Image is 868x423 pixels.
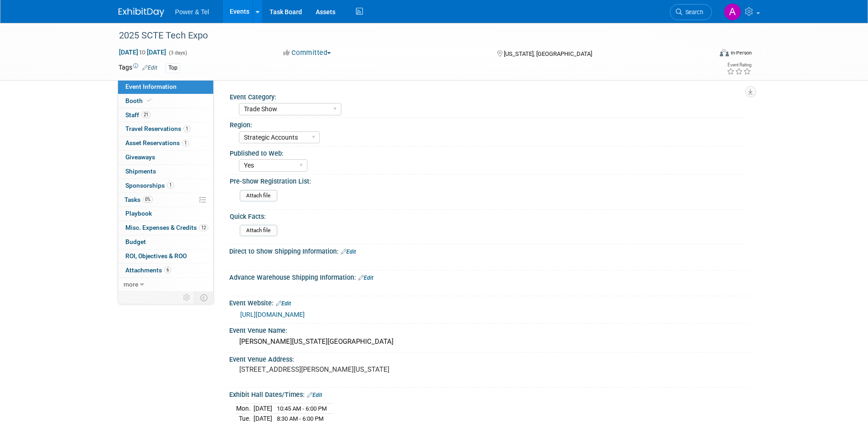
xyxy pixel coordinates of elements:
span: (3 days) [168,50,187,56]
span: 1 [182,140,189,146]
span: Travel Reservations [125,125,190,132]
a: Travel Reservations1 [118,122,213,136]
pre: [STREET_ADDRESS][PERSON_NAME][US_STATE] [239,365,436,374]
a: more [118,278,213,292]
button: Committed [280,48,334,58]
div: Direct to Show Shipping Information: [229,244,750,256]
div: Event Venue Address: [229,352,750,364]
a: Search [670,4,712,20]
span: 1 [183,125,190,132]
span: 6 [164,266,171,273]
span: 21 [141,111,151,118]
div: Event Website: [229,296,750,308]
span: Power & Tel [175,8,209,16]
span: Attachments [125,266,171,274]
span: Sponsorships [125,182,174,189]
span: ROI, Objectives & ROO [125,252,187,260]
a: Sponsorships1 [118,179,213,193]
td: Toggle Event Tabs [194,292,213,304]
span: Budget [125,238,146,245]
a: Edit [142,65,157,71]
span: [DATE] [DATE] [119,48,167,56]
span: [US_STATE], [GEOGRAPHIC_DATA] [504,50,592,57]
div: Event Category: [230,90,746,102]
div: Pre-Show Registration List: [230,174,746,186]
a: Staff21 [118,108,213,122]
a: Budget [118,235,213,249]
span: Booth [125,97,153,104]
div: [PERSON_NAME][US_STATE][GEOGRAPHIC_DATA] [236,335,743,349]
span: Event Information [125,83,177,90]
div: Quick Facts: [230,210,746,221]
div: Region: [230,118,746,130]
div: Advance Warehouse Shipping Information: [229,271,750,282]
img: Alina Dorion [724,3,741,21]
span: Search [682,9,703,16]
span: Playbook [125,210,152,217]
span: 8:30 AM - 6:00 PM [277,415,323,422]
span: 12 [199,224,208,231]
span: Misc. Expenses & Credits [125,224,208,231]
div: Published to Web: [230,146,746,158]
span: Staff [125,111,151,119]
a: ROI, Objectives & ROO [118,249,213,263]
div: Event Venue Name: [229,324,750,335]
a: Edit [341,249,356,255]
a: Playbook [118,207,213,221]
div: In-Person [730,49,752,56]
a: Edit [276,300,291,307]
a: [URL][DOMAIN_NAME] [240,311,305,318]
a: Giveaways [118,151,213,164]
div: 2025 SCTE Tech Expo [116,27,698,44]
td: Mon. [236,403,253,413]
a: Event Information [118,80,213,94]
span: 1 [167,182,174,189]
div: Event Rating [727,63,751,67]
img: ExhibitDay [119,8,164,17]
a: Edit [358,275,373,281]
img: Format-Inperson.png [720,49,729,56]
span: to [138,49,147,56]
div: Top [166,63,180,73]
a: Tasks0% [118,193,213,207]
td: Personalize Event Tab Strip [179,292,195,304]
td: Tags [119,63,157,73]
span: Tasks [124,196,153,203]
span: Giveaways [125,153,155,161]
a: Asset Reservations1 [118,136,213,150]
span: 10:45 AM - 6:00 PM [277,405,327,412]
a: Booth [118,94,213,108]
span: Asset Reservations [125,139,189,146]
div: Event Format [658,48,752,61]
span: Shipments [125,168,156,175]
i: Booth reservation complete [147,98,151,103]
a: Misc. Expenses & Credits12 [118,221,213,235]
a: Attachments6 [118,264,213,277]
div: Exhibit Hall Dates/Times: [229,388,750,400]
td: [DATE] [253,403,272,413]
a: Edit [307,392,322,398]
span: more [124,281,138,288]
span: 0% [143,196,153,203]
a: Shipments [118,165,213,179]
